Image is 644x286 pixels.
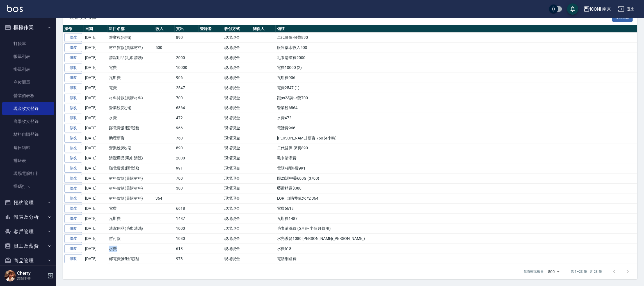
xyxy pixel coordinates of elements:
[276,133,637,143] td: [PERSON_NAME] 薪資 760 (4小時)
[64,94,82,102] a: 修改
[175,33,198,43] td: 890
[108,213,154,224] td: 瓦斯費
[223,234,251,244] td: 現場現金
[2,253,54,268] button: 商品管理
[63,25,84,33] th: 操作
[2,89,54,102] a: 營業儀表板
[524,269,544,274] p: 每頁顯示數量
[84,43,108,53] td: [DATE]
[64,64,82,72] a: 修改
[276,25,637,33] th: 備註
[64,43,82,52] a: 修改
[84,183,108,193] td: [DATE]
[175,25,198,33] th: 支出
[108,234,154,244] td: 暫付款
[154,193,175,204] td: 364
[276,123,637,133] td: 電話費966
[276,113,637,123] td: 水費472
[223,25,251,33] th: 收付方式
[175,133,198,143] td: 760
[84,254,108,264] td: [DATE]
[108,103,154,113] td: 營業稅(稅捐)
[2,210,54,224] button: 報表及分析
[64,124,82,132] a: 修改
[571,269,602,274] p: 第 1–23 筆 共 23 筆
[84,244,108,254] td: [DATE]
[108,33,154,43] td: 營業稅(稅捐)
[223,83,251,93] td: 現場現金
[64,244,82,253] a: 修改
[581,3,614,15] button: ICONI 南京
[2,141,54,154] a: 每日結帳
[276,93,637,103] td: 跟ps23調中藥700
[276,224,637,234] td: 毛巾清洗費 (5月份 半個月費用)
[546,264,562,279] div: 500
[84,103,108,113] td: [DATE]
[84,123,108,133] td: [DATE]
[108,43,154,53] td: 材料貨款(員購材料)
[175,123,198,133] td: 966
[108,53,154,63] td: 清潔用品(毛巾清洗)
[2,20,54,35] button: 櫃檯作業
[223,213,251,224] td: 現場現金
[108,173,154,183] td: 材料貨款(員購材料)
[175,83,198,93] td: 2547
[276,173,637,183] td: 跟23調中藥600G ($700)
[616,4,637,14] button: 登出
[64,134,82,143] a: 修改
[175,113,198,123] td: 472
[84,25,108,33] th: 日期
[175,143,198,153] td: 890
[223,244,251,254] td: 現場現金
[84,83,108,93] td: [DATE]
[84,163,108,174] td: [DATE]
[108,123,154,133] td: 郵電費(郵匯電話)
[64,164,82,173] a: 修改
[84,143,108,153] td: [DATE]
[64,73,82,82] a: 修改
[84,213,108,224] td: [DATE]
[2,63,54,76] a: 掛單列表
[175,93,198,103] td: 700
[276,193,637,204] td: LORI 自購雙氧水 *2 364
[223,93,251,103] td: 現場現金
[2,154,54,167] a: 排班表
[276,103,637,113] td: 營業稅6864
[276,163,637,174] td: 電話+網路費991
[223,173,251,183] td: 現場現金
[2,115,54,128] a: 高階收支登錄
[64,104,82,112] a: 修改
[276,83,637,93] td: 電費2547 (1)
[276,254,637,264] td: 電話網路費
[108,193,154,204] td: 材料貨款(員購材料)
[64,33,82,42] a: 修改
[223,103,251,113] td: 現場現金
[108,133,154,143] td: 助理薪資
[108,153,154,163] td: 清潔用品(毛巾清洗)
[175,163,198,174] td: 991
[223,63,251,73] td: 現場現金
[276,53,637,63] td: 毛巾清潔費2000
[175,73,198,83] td: 906
[175,254,198,264] td: 978
[2,37,54,50] a: 打帳單
[2,224,54,239] button: 客戶管理
[175,153,198,163] td: 2000
[223,133,251,143] td: 現場現金
[223,183,251,193] td: 現場現金
[567,3,578,15] button: save
[4,270,16,282] img: Person
[590,6,611,13] div: ICONI 南京
[223,254,251,264] td: 現場現金
[108,244,154,254] td: 水費
[108,254,154,264] td: 郵電費(郵匯電話)
[223,204,251,214] td: 現場現金
[276,234,637,244] td: 水光護髮1080 [PERSON_NAME]([PERSON_NAME])
[175,173,198,183] td: 700
[175,224,198,234] td: 1000
[198,25,223,33] th: 登錄者
[84,53,108,63] td: [DATE]
[64,204,82,213] a: 修改
[84,63,108,73] td: [DATE]
[175,213,198,224] td: 1487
